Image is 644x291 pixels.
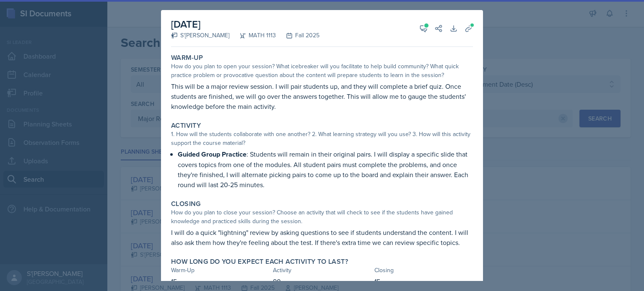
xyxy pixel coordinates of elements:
div: S'[PERSON_NAME] [171,31,229,40]
label: Closing [171,200,201,208]
div: MATH 1113 [229,31,276,40]
div: Warm-Up [171,266,270,275]
p: 90 [273,276,371,286]
p: This will be a major review session. I will pair students up, and they will complete a brief quiz... [171,81,473,111]
p: I will do a quick "lightning" review by asking questions to see if students understand the conten... [171,227,473,247]
p: : Students will remain in their original pairs. I will display a specific slide that covers topic... [178,149,473,190]
label: Warm-Up [171,54,203,62]
strong: Guided Group Practice [178,149,247,159]
div: Activity [273,266,371,275]
div: How do you plan to close your session? Choose an activity that will check to see if the students ... [171,208,473,226]
div: Fall 2025 [276,31,319,40]
h2: [DATE] [171,17,319,32]
p: 15 [171,276,270,286]
label: Activity [171,121,201,130]
div: 1. How will the students collaborate with one another? 2. What learning strategy will you use? 3.... [171,130,473,147]
p: 15 [374,276,473,286]
label: How long do you expect each activity to last? [171,258,348,266]
div: Closing [374,266,473,275]
div: How do you plan to open your session? What icebreaker will you facilitate to help build community... [171,62,473,80]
